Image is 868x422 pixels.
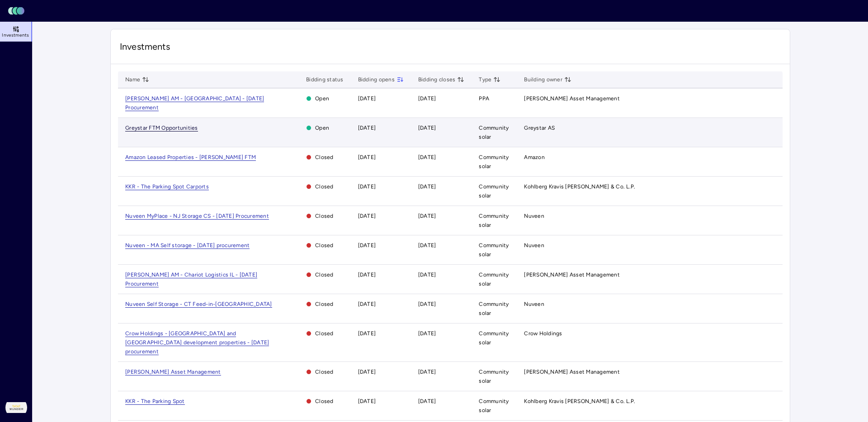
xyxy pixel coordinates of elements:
span: [PERSON_NAME] AM - Chariot Logistics IL - [DATE] Procurement [125,272,257,287]
td: Community solar [472,362,517,391]
td: Amazon [517,147,795,177]
a: Amazon Leased Properties - [PERSON_NAME] FTM [125,154,256,160]
a: KKR - The Parking Spot [125,398,185,404]
a: [PERSON_NAME] AM - [GEOGRAPHIC_DATA] - [DATE] Procurement [125,95,264,111]
span: Closed [306,329,344,338]
span: Closed [306,300,344,309]
button: toggle sorting [457,76,464,83]
span: KKR - The Parking Spot [125,398,185,405]
span: Greystar FTM Opportunities [125,125,198,131]
time: [DATE] [358,272,376,278]
span: Closed [306,367,344,376]
time: [DATE] [418,95,436,102]
button: toggle sorting [493,76,500,83]
td: PPA [472,89,517,118]
time: [DATE] [418,154,436,160]
span: Crow Holdings - [GEOGRAPHIC_DATA] and [GEOGRAPHIC_DATA] development properties - [DATE] procurement [125,330,269,355]
button: toggle sorting [564,76,571,83]
td: Nuveen [517,206,795,235]
td: Community solar [472,294,517,324]
span: Bidding closes [418,75,465,84]
td: Community solar [472,324,517,362]
td: Nuveen [517,294,795,324]
td: Community solar [472,177,517,206]
time: [DATE] [358,242,376,249]
td: Community solar [472,206,517,235]
time: [DATE] [358,330,376,337]
time: [DATE] [358,213,376,219]
span: [PERSON_NAME] AM - [GEOGRAPHIC_DATA] - [DATE] Procurement [125,95,264,111]
span: Open [306,123,344,132]
button: toggle sorting [142,76,149,83]
img: Wunder [5,397,27,418]
td: [PERSON_NAME] Asset Management [517,265,795,294]
td: [PERSON_NAME] Asset Management [517,89,795,118]
td: Greystar AS [517,118,795,147]
span: Amazon Leased Properties - [PERSON_NAME] FTM [125,154,256,161]
td: [PERSON_NAME] Asset Management [517,362,795,391]
time: [DATE] [418,242,436,249]
span: [PERSON_NAME] Asset Management [125,369,221,375]
span: Nuveen Self Storage - CT Feed-in-[GEOGRAPHIC_DATA] [125,301,272,308]
time: [DATE] [358,183,376,190]
span: Closed [306,397,344,406]
time: [DATE] [418,272,436,278]
time: [DATE] [358,125,376,131]
span: Closed [306,153,344,162]
a: Nuveen Self Storage - CT Feed-in-[GEOGRAPHIC_DATA] [125,301,272,307]
span: Investments [120,40,781,53]
td: Community solar [472,235,517,265]
span: Type [479,75,500,84]
span: Building owner [524,75,571,84]
span: Name [125,75,149,84]
time: [DATE] [358,301,376,307]
a: Crow Holdings - [GEOGRAPHIC_DATA] and [GEOGRAPHIC_DATA] development properties - [DATE] procurement [125,330,269,355]
a: Greystar FTM Opportunities [125,125,198,131]
span: Closed [306,241,344,250]
time: [DATE] [358,398,376,404]
td: Community solar [472,118,517,147]
time: [DATE] [358,154,376,160]
time: [DATE] [418,330,436,337]
span: Bidding status [306,75,344,84]
span: Investments [2,33,29,38]
time: [DATE] [418,369,436,375]
td: Kohlberg Kravis [PERSON_NAME] & Co. L.P. [517,391,795,421]
span: Closed [306,211,344,220]
td: Nuveen [517,235,795,265]
td: Crow Holdings [517,324,795,362]
time: [DATE] [418,301,436,307]
a: Nuveen MyPlace - NJ Storage CS - [DATE] Procurement [125,213,269,219]
td: Community solar [472,265,517,294]
td: Community solar [472,147,517,177]
span: Closed [306,182,344,191]
time: [DATE] [358,95,376,102]
time: [DATE] [418,213,436,219]
span: Closed [306,270,344,279]
span: Bidding opens [358,75,404,84]
time: [DATE] [418,125,436,131]
a: Nuveen - MA Self storage - [DATE] procurement [125,242,250,249]
time: [DATE] [418,183,436,190]
td: Kohlberg Kravis [PERSON_NAME] & Co. L.P. [517,177,795,206]
a: [PERSON_NAME] Asset Management [125,369,221,375]
a: [PERSON_NAME] AM - Chariot Logistics IL - [DATE] Procurement [125,272,257,287]
a: KKR - The Parking Spot Carports [125,183,209,190]
time: [DATE] [358,369,376,375]
time: [DATE] [418,398,436,404]
button: toggle sorting [396,76,404,83]
td: Community solar [472,391,517,421]
span: Open [306,94,344,103]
